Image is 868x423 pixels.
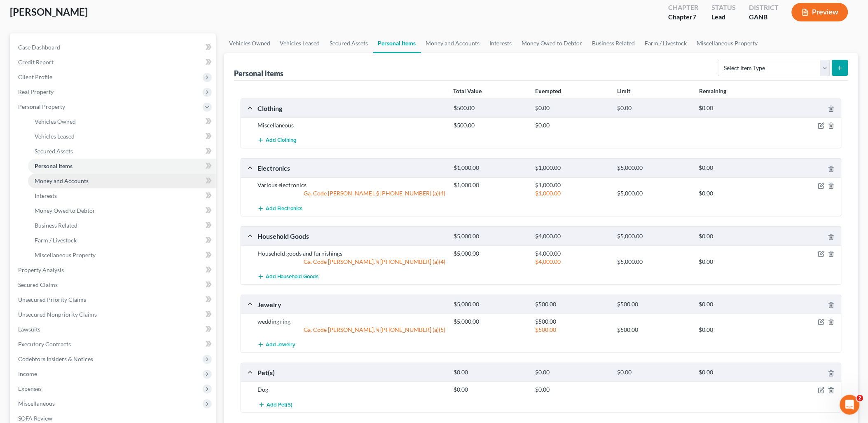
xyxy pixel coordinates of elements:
[613,326,695,334] div: $500.00
[35,162,73,169] span: Personal Items
[18,400,55,407] span: Miscellaneous
[531,385,613,394] div: $0.00
[10,6,88,18] span: [PERSON_NAME]
[695,258,777,266] div: $0.00
[587,33,640,53] a: Business Related
[668,12,698,22] div: Chapter
[28,188,216,203] a: Interests
[266,137,297,144] span: Add Clothing
[266,205,303,212] span: Add Electronics
[692,33,763,53] a: Miscellaneous Property
[253,368,449,377] div: Pet(s)
[449,385,531,394] div: $0.00
[531,326,613,334] div: $500.00
[35,177,89,184] span: Money and Accounts
[28,159,216,174] a: Personal Items
[253,258,449,266] div: Ga. Code [PERSON_NAME]. § [PHONE_NUMBER] (a)(4)
[699,87,726,94] strong: Remaining
[517,33,587,53] a: Money Owed to Debtor
[449,164,531,172] div: $1,000.00
[267,402,292,408] span: Add Pet(s)
[18,341,71,348] span: Executory Contracts
[253,189,449,197] div: Ga. Code [PERSON_NAME]. § [PHONE_NUMBER] (a)(4)
[421,33,485,53] a: Money and Accounts
[613,164,695,172] div: $5,000.00
[613,104,695,112] div: $0.00
[35,133,75,140] span: Vehicles Leased
[253,164,449,172] div: Electronics
[695,189,777,197] div: $0.00
[234,68,284,78] div: Personal Items
[257,201,303,216] button: Add Electronics
[12,307,216,322] a: Unsecured Nonpriority Claims
[792,3,848,21] button: Preview
[18,88,54,95] span: Real Property
[18,311,97,318] span: Unsecured Nonpriority Claims
[12,40,216,55] a: Case Dashboard
[18,355,93,362] span: Codebtors Insiders & Notices
[28,233,216,248] a: Farm / Livestock
[613,189,695,197] div: $5,000.00
[253,317,449,326] div: wedding ring
[531,164,613,172] div: $1,000.00
[18,385,42,392] span: Expenses
[253,300,449,309] div: Jewelry
[668,3,698,12] div: Chapter
[613,258,695,266] div: $5,000.00
[28,174,216,188] a: Money and Accounts
[613,369,695,376] div: $0.00
[840,395,860,415] iframe: Intercom live chat
[531,317,613,326] div: $500.00
[613,233,695,240] div: $5,000.00
[18,296,86,303] span: Unsecured Priority Claims
[695,233,777,240] div: $0.00
[253,232,449,240] div: Household Goods
[454,87,482,94] strong: Total Value
[18,326,40,333] span: Lawsuits
[257,269,319,284] button: Add Household Goods
[275,33,325,53] a: Vehicles Leased
[711,12,736,22] div: Lead
[253,249,449,258] div: Household goods and furnishings
[18,415,52,422] span: SOFA Review
[617,87,630,94] strong: Limit
[253,181,449,189] div: Various electronics
[35,237,77,244] span: Farm / Livestock
[28,114,216,129] a: Vehicles Owned
[35,118,76,125] span: Vehicles Owned
[35,222,77,229] span: Business Related
[695,369,777,376] div: $0.00
[18,370,37,377] span: Income
[257,133,297,148] button: Add Clothing
[28,218,216,233] a: Business Related
[449,249,531,258] div: $5,000.00
[224,33,275,53] a: Vehicles Owned
[253,121,449,129] div: Miscellaneous
[257,337,296,352] button: Add Jewelry
[695,301,777,308] div: $0.00
[449,104,531,112] div: $500.00
[253,385,449,394] div: Dog
[640,33,692,53] a: Farm / Livestock
[531,301,613,308] div: $500.00
[531,181,613,189] div: $1,000.00
[485,33,517,53] a: Interests
[12,55,216,70] a: Credit Report
[12,263,216,277] a: Property Analysis
[35,192,57,199] span: Interests
[253,326,449,334] div: Ga. Code [PERSON_NAME]. § [PHONE_NUMBER] (a)(5)
[35,148,73,155] span: Secured Assets
[531,104,613,112] div: $0.00
[531,369,613,376] div: $0.00
[613,301,695,308] div: $500.00
[449,233,531,240] div: $5,000.00
[531,189,613,197] div: $1,000.00
[35,207,95,214] span: Money Owed to Debtor
[531,121,613,129] div: $0.00
[253,104,449,113] div: Clothing
[749,3,779,12] div: District
[531,233,613,240] div: $4,000.00
[18,59,54,66] span: Credit Report
[266,273,319,280] span: Add Household Goods
[18,281,58,288] span: Secured Claims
